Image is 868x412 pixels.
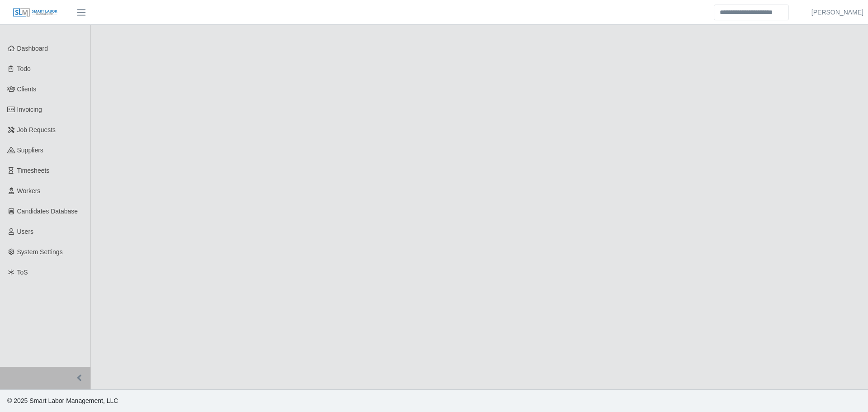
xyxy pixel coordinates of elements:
span: Job Requests [17,126,56,133]
img: SLM Logo [13,8,58,18]
span: System Settings [17,248,63,256]
span: Todo [17,65,31,72]
span: Candidates Database [17,208,78,215]
span: Suppliers [17,147,43,154]
span: Users [17,228,34,235]
input: Search [714,5,789,20]
span: Clients [17,85,37,93]
span: © 2025 Smart Labor Management, LLC [7,397,118,404]
span: Workers [17,187,41,194]
span: Dashboard [17,45,48,52]
span: Invoicing [17,106,42,113]
span: Timesheets [17,167,50,174]
a: [PERSON_NAME] [811,8,863,17]
span: ToS [17,269,28,276]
